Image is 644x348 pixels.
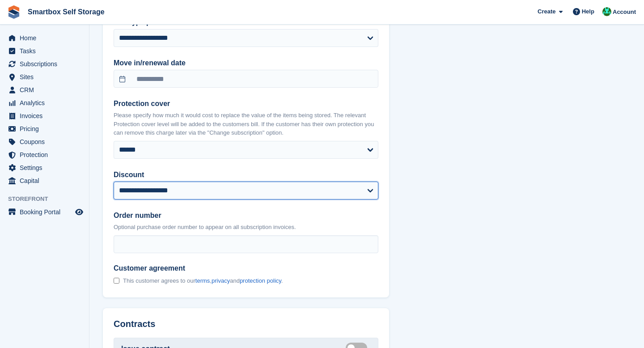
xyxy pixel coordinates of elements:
[114,264,283,273] span: Customer agreement
[20,136,73,148] span: Coupons
[8,195,89,204] span: Storefront
[20,84,73,96] span: CRM
[538,7,555,16] span: Create
[7,5,21,19] img: stora-icon-8386f47178a22dfd0bd8f6a31ec36ba5ce8667c1dd55bd0f319d3a0aa187defe.svg
[4,149,85,161] a: menu
[114,111,378,137] p: Please specify how much it would cost to replace the value of the items being stored. The relevan...
[613,8,636,17] span: Account
[195,277,210,284] a: terms
[24,4,108,19] a: Smartbox Self Storage
[582,7,594,16] span: Help
[123,277,283,284] span: This customer agrees to our , and .
[114,58,378,68] label: Move in/renewal date
[20,123,73,135] span: Pricing
[4,45,85,57] a: menu
[4,174,85,187] a: menu
[20,161,73,174] span: Settings
[4,110,85,122] a: menu
[4,84,85,96] a: menu
[4,97,85,109] a: menu
[4,161,85,174] a: menu
[4,71,85,83] a: menu
[20,174,73,187] span: Capital
[20,206,73,218] span: Booking Portal
[4,32,85,44] a: menu
[114,223,378,232] p: Optional purchase order number to appear on all subscription invoices.
[212,277,230,284] a: privacy
[114,278,119,284] input: Customer agreement This customer agrees to ourterms,privacyandprotection policy.
[4,206,85,218] a: menu
[20,97,73,109] span: Analytics
[4,58,85,70] a: menu
[602,7,611,16] img: Elinor Shepherd
[4,136,85,148] a: menu
[20,32,73,44] span: Home
[20,58,73,70] span: Subscriptions
[114,98,378,109] label: Protection cover
[4,123,85,135] a: menu
[20,110,73,122] span: Invoices
[114,170,378,180] label: Discount
[240,277,281,284] a: protection policy
[114,210,378,221] label: Order number
[74,207,85,217] a: Preview store
[20,45,73,57] span: Tasks
[20,71,73,83] span: Sites
[114,319,378,329] h2: Contracts
[20,149,73,161] span: Protection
